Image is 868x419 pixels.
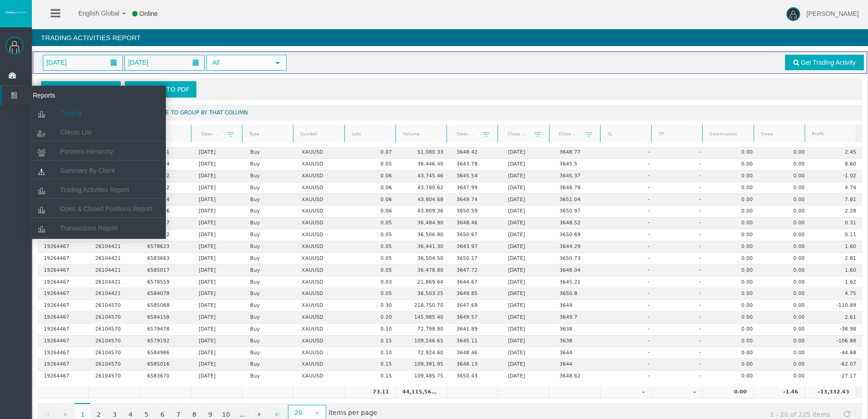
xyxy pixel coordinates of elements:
td: 43,804.68 [398,194,450,206]
td: 3650.59 [450,206,502,217]
td: 0.05 [347,288,398,300]
td: [DATE] [502,324,553,336]
td: XAUUSD [295,264,347,276]
td: Buy [244,288,295,300]
td: 6584986 [140,347,192,359]
td: - [656,182,708,194]
td: Buy [244,194,295,206]
td: 0.00 [760,159,811,171]
td: [DATE] [192,264,244,276]
td: Buy [244,264,295,276]
td: 0.00 [760,312,811,324]
td: 0.30 [347,300,398,312]
td: 36,506.80 [398,229,450,241]
a: Trading Activities Report [29,181,166,198]
td: 0.00 [708,159,759,171]
td: - [656,217,708,229]
td: 2.28 [811,206,863,217]
td: 3650.73 [553,253,605,265]
td: - [656,324,708,336]
td: [DATE] [192,182,244,194]
td: - [605,288,656,300]
td: 19264467 [37,288,89,300]
td: XAUUSD [295,253,347,265]
td: Buy [244,324,295,336]
td: - [605,194,656,206]
td: 36,441.30 [398,241,450,253]
td: 0.00 [708,217,759,229]
span: Trading Activities Report [60,186,129,193]
td: [DATE] [502,229,553,241]
td: 8050816 [140,206,192,217]
td: 36,504.50 [398,253,450,265]
td: [DATE] [502,312,553,324]
a: Commission [704,128,752,140]
td: 0.00 [708,194,759,206]
td: 2.81 [811,253,863,265]
a: Partners Hierarchy [29,143,166,160]
td: XAUUSD [295,288,347,300]
td: - [605,312,656,324]
td: Buy [244,229,295,241]
td: Buy [244,171,295,182]
td: -106.88 [811,336,863,347]
a: Lots [346,128,394,140]
a: Reports [2,86,166,105]
td: 0.00 [760,147,811,159]
td: - [656,241,708,253]
span: Transactions Report [60,224,118,232]
a: Volume [397,128,445,140]
td: [DATE] [502,336,553,347]
td: 0.00 [708,241,759,253]
td: [DATE] [502,217,553,229]
td: 26104421 [89,288,140,300]
td: [DATE] [192,147,244,159]
td: [DATE] [192,194,244,206]
td: 2.45 [811,147,863,159]
td: 0.05 [347,217,398,229]
td: 3645.11 [450,336,502,347]
td: 26104570 [89,300,140,312]
td: 3647.72 [450,264,502,276]
td: 0.00 [760,324,811,336]
td: 6585017 [140,264,192,276]
td: 4.74 [811,182,863,194]
td: [DATE] [502,159,553,171]
td: [DATE] [192,324,244,336]
td: 72,798.90 [398,324,450,336]
td: 0.05 [347,264,398,276]
td: 8.60 [811,159,863,171]
td: 0.00 [708,264,759,276]
td: 109,246.65 [398,336,450,347]
td: 6579192 [140,336,192,347]
td: 0.00 [760,171,811,182]
td: - [656,171,708,182]
td: - [656,253,708,265]
td: Buy [244,336,295,347]
td: 0.00 [760,336,811,347]
td: 0.03 [347,276,398,288]
td: 3650.69 [553,229,605,241]
a: Symbol [295,128,343,140]
td: XAUUSD [295,159,347,171]
td: [DATE] [502,194,553,206]
td: 3643.97 [450,241,502,253]
td: 6579478 [140,324,192,336]
td: 3648.42 [450,147,502,159]
td: XAUUSD [295,217,347,229]
td: 0.00 [708,336,759,347]
td: [DATE] [192,171,244,182]
td: Buy [244,159,295,171]
td: 19264467 [37,347,89,359]
td: 6578623 [140,241,192,253]
a: Swap [755,128,803,140]
td: [DATE] [192,241,244,253]
td: Buy [244,147,295,159]
td: 3649.85 [450,288,502,300]
td: 0.00 [760,300,811,312]
a: Export to PDF [125,81,196,98]
td: [DATE] [192,253,244,265]
td: Buy [244,312,295,324]
td: 3641.89 [450,324,502,336]
td: 0.00 [760,253,811,265]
